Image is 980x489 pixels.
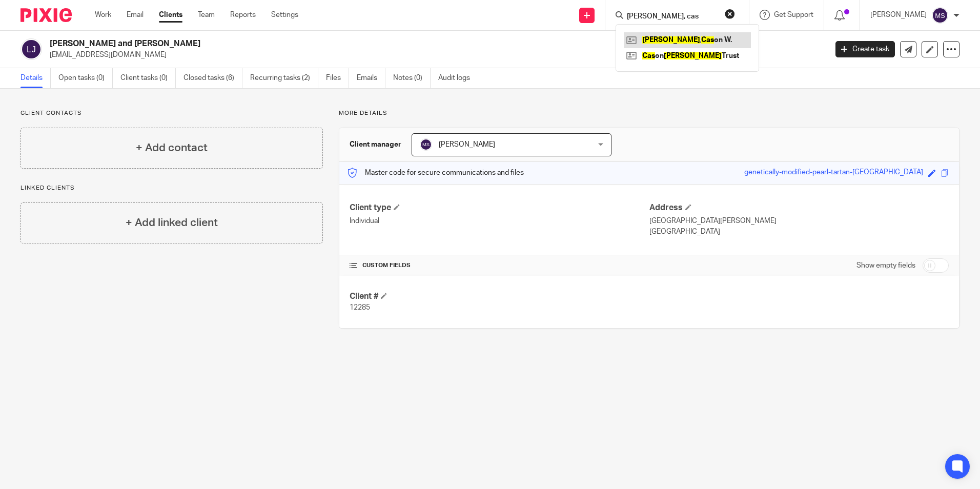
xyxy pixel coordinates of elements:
[870,10,927,20] p: [PERSON_NAME]
[95,10,111,20] a: Work
[438,68,478,88] a: Audit logs
[835,41,895,57] a: Create task
[357,68,385,88] a: Emails
[198,10,215,20] a: Team
[350,202,649,213] h4: Client type
[21,38,42,60] img: svg%3E
[183,68,242,88] a: Closed tasks (6)
[50,50,820,60] p: [EMAIL_ADDRESS][DOMAIN_NAME]
[21,109,323,117] p: Client contacts
[50,38,666,49] h2: [PERSON_NAME] and [PERSON_NAME]
[136,140,208,156] h4: + Add contact
[21,68,51,88] a: Details
[439,141,495,148] span: [PERSON_NAME]
[21,184,323,192] p: Linked clients
[649,202,949,213] h4: Address
[21,8,72,22] img: Pixie
[159,10,182,20] a: Clients
[420,138,432,151] img: svg%3E
[932,7,948,24] img: svg%3E
[126,215,218,231] h4: + Add linked client
[350,216,649,226] p: Individual
[626,12,718,22] input: Search
[649,227,949,237] p: [GEOGRAPHIC_DATA]
[393,68,431,88] a: Notes (0)
[350,304,370,311] span: 12285
[350,291,649,302] h4: Client #
[250,68,318,88] a: Recurring tasks (2)
[649,216,949,226] p: [GEOGRAPHIC_DATA][PERSON_NAME]
[350,139,401,150] h3: Client manager
[856,260,915,271] label: Show empty fields
[230,10,256,20] a: Reports
[339,109,959,117] p: More details
[350,261,649,270] h4: CUSTOM FIELDS
[725,9,735,19] button: Clear
[271,10,298,20] a: Settings
[326,68,349,88] a: Files
[744,167,923,179] div: genetically-modified-pearl-tartan-[GEOGRAPHIC_DATA]
[774,11,813,18] span: Get Support
[127,10,144,20] a: Email
[120,68,176,88] a: Client tasks (0)
[58,68,113,88] a: Open tasks (0)
[347,168,524,178] p: Master code for secure communications and files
